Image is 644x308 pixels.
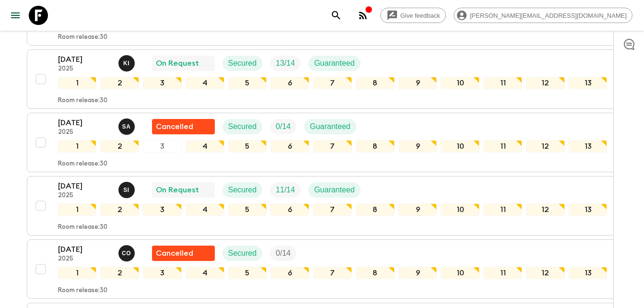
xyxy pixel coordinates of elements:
p: S I [123,186,129,194]
span: Give feedback [395,12,445,19]
div: 10 [441,203,480,216]
button: CO [118,245,137,261]
div: 6 [270,77,309,89]
div: Trip Fill [270,56,301,71]
div: 4 [186,140,224,153]
div: Secured [222,182,263,198]
div: 7 [313,203,352,216]
p: Room release: 30 [58,97,107,105]
div: 4 [186,203,224,216]
div: 10 [441,267,480,279]
button: [DATE]2025Samir AchahriFlash Pack cancellationSecuredTrip FillGuaranteed12345678910111213Room rel... [27,113,618,172]
div: Secured [222,56,263,71]
span: Said Isouktan [118,185,137,192]
button: KI [118,55,137,71]
div: 9 [398,203,437,216]
div: 9 [398,267,437,279]
div: 9 [398,140,437,153]
button: menu [6,6,25,25]
p: 2025 [58,129,111,136]
div: 6 [270,267,309,279]
div: Flash Pack cancellation [152,119,215,134]
a: Give feedback [380,8,446,23]
span: Samir Achahri [118,121,137,129]
div: 12 [526,203,565,216]
div: 2 [100,77,139,89]
p: Cancelled [156,248,193,259]
button: [DATE]2025Chama OuammiFlash Pack cancellationSecuredTrip Fill12345678910111213Room release:30 [27,239,618,299]
div: 8 [356,77,395,89]
div: 13 [569,77,608,89]
span: Chama Ouammi [118,248,137,256]
p: 0 / 14 [276,121,291,132]
div: Trip Fill [270,246,296,261]
p: Guaranteed [314,184,355,196]
div: 3 [143,140,182,153]
div: 13 [569,267,608,279]
div: 6 [270,203,309,216]
div: 3 [143,77,182,89]
div: 11 [483,267,522,279]
button: SA [118,118,137,135]
p: On Request [156,58,199,69]
p: Cancelled [156,121,193,132]
div: 1 [58,267,97,279]
div: 5 [228,203,267,216]
p: C O [122,249,131,257]
div: 8 [356,140,395,153]
div: 6 [270,140,309,153]
div: 12 [526,267,565,279]
div: 2 [100,203,139,216]
div: 3 [143,267,182,279]
div: Trip Fill [270,182,301,198]
div: [PERSON_NAME][EMAIL_ADDRESS][DOMAIN_NAME] [454,8,632,23]
div: 1 [58,140,97,153]
div: 11 [483,77,522,89]
p: On Request [156,184,199,196]
p: 11 / 14 [276,184,295,196]
p: Guaranteed [314,58,355,69]
p: K I [123,59,129,67]
div: 4 [186,77,224,89]
span: [PERSON_NAME][EMAIL_ADDRESS][DOMAIN_NAME] [465,12,632,19]
p: Room release: 30 [58,287,107,295]
p: Room release: 30 [58,34,107,41]
p: [DATE] [58,180,111,192]
div: 8 [356,203,395,216]
p: Secured [228,58,257,69]
div: 11 [483,140,522,153]
div: 7 [313,267,352,279]
p: Secured [228,121,257,132]
p: Room release: 30 [58,160,107,168]
p: [DATE] [58,244,111,255]
div: 7 [313,77,352,89]
div: 13 [569,140,608,153]
div: 11 [483,203,522,216]
div: 2 [100,140,139,153]
p: Guaranteed [310,121,351,132]
p: 2025 [58,255,111,263]
p: [DATE] [58,54,111,65]
div: Secured [222,246,263,261]
span: Khaled Ingrioui [118,58,137,66]
div: Trip Fill [270,119,296,134]
div: 5 [228,77,267,89]
p: 2025 [58,65,111,73]
div: 10 [441,77,480,89]
div: 12 [526,77,565,89]
p: Secured [228,184,257,196]
p: Secured [228,248,257,259]
div: Flash Pack cancellation [152,246,215,261]
button: [DATE]2025Khaled IngriouiOn RequestSecuredTrip FillGuaranteed12345678910111213Room release:30 [27,49,618,109]
div: 8 [356,267,395,279]
div: 3 [143,203,182,216]
button: search adventures [327,6,346,25]
button: SI [118,182,137,198]
div: 9 [398,77,437,89]
div: 7 [313,140,352,153]
div: 10 [441,140,480,153]
div: 1 [58,77,97,89]
div: 5 [228,140,267,153]
p: 0 / 14 [276,248,291,259]
div: 12 [526,140,565,153]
